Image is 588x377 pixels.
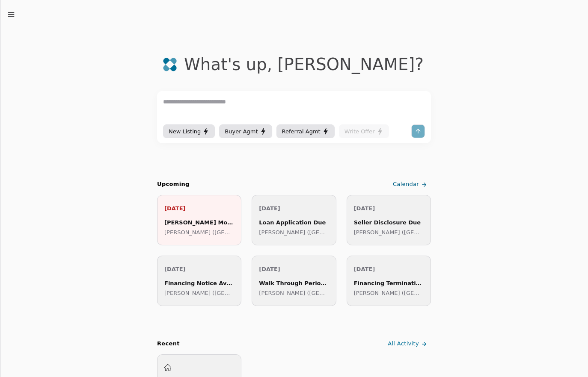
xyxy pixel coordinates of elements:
p: [PERSON_NAME] ([GEOGRAPHIC_DATA]) [354,289,424,297]
p: [DATE] [164,204,234,213]
p: [PERSON_NAME] ([GEOGRAPHIC_DATA]) [259,228,329,237]
span: Referral Agmt [282,127,321,136]
p: [DATE] [164,265,234,274]
img: logo [163,57,177,72]
div: Seller Disclosure Due [354,218,424,227]
p: [PERSON_NAME] ([GEOGRAPHIC_DATA]) [164,289,234,297]
div: Financing Termination Deadline [354,279,424,288]
button: New Listing [163,124,215,138]
span: Buyer Agmt [225,127,258,136]
button: Referral Agmt [276,124,335,138]
a: [DATE]Loan Application Due[PERSON_NAME] ([GEOGRAPHIC_DATA]) [252,195,336,245]
button: Buyer Agmt [219,124,272,138]
span: All Activity [388,339,419,348]
div: Walk Through Period Begins [259,279,329,288]
a: [DATE]Walk Through Period Begins[PERSON_NAME] ([GEOGRAPHIC_DATA]) [252,256,336,306]
a: [DATE]Financing Notice Available[PERSON_NAME] ([GEOGRAPHIC_DATA]) [157,256,241,306]
p: [PERSON_NAME] ([GEOGRAPHIC_DATA]) [164,228,234,237]
a: [DATE]Financing Termination Deadline[PERSON_NAME] ([GEOGRAPHIC_DATA]) [347,256,431,306]
span: Calendar [393,180,419,189]
div: [PERSON_NAME] Money Due [164,218,234,227]
p: [PERSON_NAME] ([GEOGRAPHIC_DATA]) [354,228,424,237]
p: [DATE] [354,265,424,274]
div: Financing Notice Available [164,279,234,288]
div: Recent [157,339,180,348]
div: Loan Application Due [259,218,329,227]
h2: Upcoming [157,180,190,189]
div: New Listing [169,127,209,136]
p: [DATE] [259,265,329,274]
a: [DATE][PERSON_NAME] Money Due[PERSON_NAME] ([GEOGRAPHIC_DATA]) [157,195,241,245]
p: [PERSON_NAME] ([GEOGRAPHIC_DATA]) [259,289,329,297]
p: [DATE] [354,204,424,213]
a: [DATE]Seller Disclosure Due[PERSON_NAME] ([GEOGRAPHIC_DATA]) [347,195,431,245]
p: [DATE] [259,204,329,213]
a: Calendar [391,177,431,191]
a: All Activity [386,337,431,351]
div: What's up , [PERSON_NAME] ? [184,55,424,74]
